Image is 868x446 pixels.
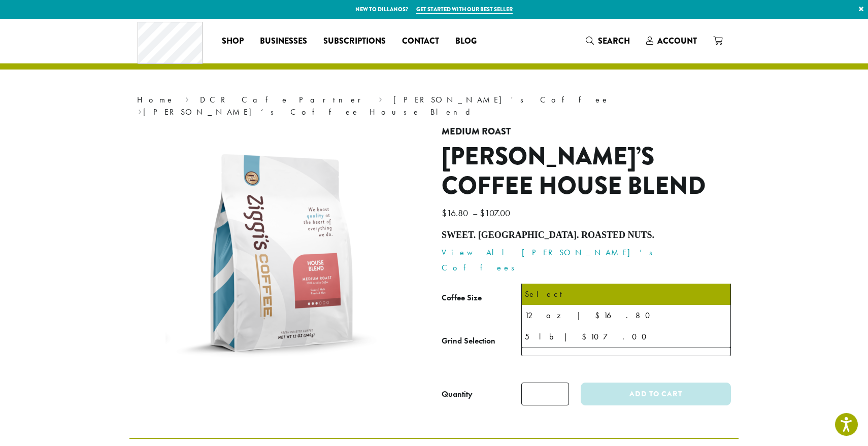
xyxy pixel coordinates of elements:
a: Get started with our best seller [416,5,513,14]
div: 5 lb | $107.00 [525,329,727,345]
span: – [473,207,478,219]
span: › [138,102,142,118]
a: View All [PERSON_NAME]’s Coffees [442,247,659,273]
span: Contact [402,35,439,48]
div: Quantity [442,388,473,400]
span: Blog [455,35,477,48]
span: $ [442,207,447,219]
span: Subscriptions [323,35,386,48]
nav: Breadcrumb [137,94,731,118]
h1: [PERSON_NAME]’s Coffee House Blend [442,142,731,200]
span: Businesses [260,35,307,48]
button: Add to cart [581,383,731,405]
a: Search [578,32,638,49]
div: 12 oz | $16.80 [525,308,727,323]
bdi: 16.80 [442,207,471,219]
span: Account [657,35,697,47]
h4: Sweet. [GEOGRAPHIC_DATA]. Roasted nuts. [442,230,731,241]
h4: Medium Roast [442,126,731,138]
a: Home [137,94,175,105]
input: Product quantity [521,383,569,405]
span: Shop [222,35,244,48]
span: › [379,90,382,106]
label: Grind Selection [442,334,521,349]
a: [PERSON_NAME]'s Coffee [393,94,610,105]
a: Shop [214,33,252,49]
a: DCR Cafe Partner [200,94,368,105]
li: Select [522,284,730,305]
span: $ [480,207,485,219]
label: Coffee Size [442,291,521,305]
span: Search [598,35,630,47]
span: › [185,90,189,106]
bdi: 107.00 [480,207,513,219]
